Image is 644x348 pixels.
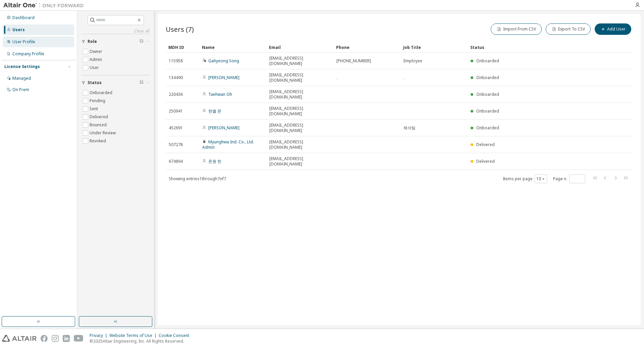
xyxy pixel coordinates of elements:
[90,129,117,137] label: Under Review
[90,89,114,97] label: Onboarded
[168,42,197,53] div: MDH ID
[476,58,499,64] span: Onboarded
[269,156,330,167] span: [EMAIL_ADDRESS][DOMAIN_NAME]
[140,80,144,85] span: Clear filter
[169,75,183,80] span: 134490
[12,27,25,32] div: Users
[269,56,330,66] span: [EMAIL_ADDRESS][DOMAIN_NAME]
[269,106,330,117] span: [EMAIL_ADDRESS][DOMAIN_NAME]
[63,335,70,342] img: linkedin.svg
[88,39,97,44] span: Role
[476,125,499,131] span: Onboarded
[476,108,499,114] span: Onboarded
[90,48,104,56] label: Owner
[169,142,183,147] span: 507278
[90,113,109,121] label: Delivered
[404,75,405,80] span: .
[336,42,398,53] div: Phone
[88,80,102,85] span: Status
[208,91,232,97] a: Taehwan Oh
[169,109,183,114] span: 250941
[90,97,107,105] label: Pending
[403,42,465,53] div: Job Title
[90,105,99,113] label: Sent
[336,75,337,80] span: .
[140,39,144,44] span: Clear filter
[169,92,183,97] span: 220436
[269,139,330,150] span: [EMAIL_ADDRESS][DOMAIN_NAME]
[476,158,495,164] span: Delivered
[404,125,416,131] span: 해석팀
[2,335,37,342] img: altair_logo.svg
[90,333,109,338] div: Privacy
[208,75,239,80] a: [PERSON_NAME]
[503,175,547,183] span: Items per page
[90,137,107,145] label: Revoked
[82,75,150,90] button: Status
[202,139,254,150] a: Myunghwa Ind. Co., Ltd. Admin
[12,15,35,20] div: Dashboard
[12,51,44,57] div: Company Profile
[476,142,495,147] span: Delivered
[476,75,499,80] span: Onboarded
[74,335,84,342] img: youtube.svg
[12,87,29,92] div: On Prem
[470,42,598,53] div: Status
[476,91,499,97] span: Onboarded
[595,23,631,35] button: Add User
[166,24,194,34] span: Users (7)
[90,64,100,72] label: User
[82,34,150,49] button: Role
[4,64,40,69] div: License Settings
[208,108,221,114] a: 한별 문
[202,42,264,53] div: Name
[536,176,545,182] button: 10
[12,76,31,81] div: Managed
[169,58,183,64] span: 115958
[109,333,159,338] div: Website Terms of Use
[546,23,591,35] button: Export To CSV
[82,28,150,34] a: Clear all
[90,338,193,344] p: © 2025 Altair Engineering, Inc. All Rights Reserved.
[52,335,59,342] img: instagram.svg
[41,335,48,342] img: facebook.svg
[404,58,422,64] span: Employee
[269,42,331,53] div: Email
[169,125,183,131] span: 452691
[90,121,108,129] label: Bounced
[3,2,87,9] img: Altair One
[336,58,371,64] span: [PHONE_NUMBER]
[208,58,239,64] a: Gahyeong Song
[491,23,542,35] button: Import From CSV
[269,123,330,133] span: [EMAIL_ADDRESS][DOMAIN_NAME]
[208,158,221,164] a: 준원 한
[90,56,103,64] label: Admin
[269,89,330,100] span: [EMAIL_ADDRESS][DOMAIN_NAME]
[159,333,193,338] div: Cookie Consent
[208,125,239,131] a: [PERSON_NAME]
[169,176,226,182] span: Showing entries 1 through 7 of 7
[169,159,183,164] span: 674894
[269,72,330,83] span: [EMAIL_ADDRESS][DOMAIN_NAME]
[12,39,35,45] div: User Profile
[553,175,585,183] span: Page n.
